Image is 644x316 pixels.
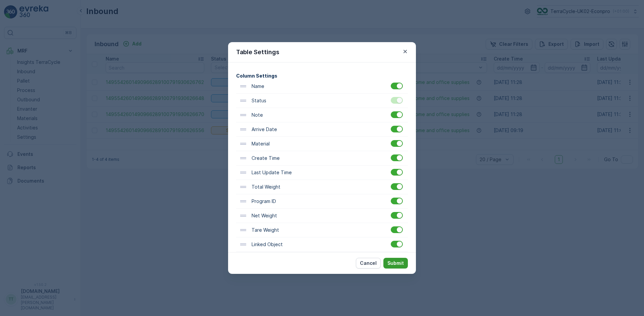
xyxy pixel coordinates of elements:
[387,260,404,267] p: Submit
[236,166,408,180] div: Last Update Time
[236,108,408,122] div: Note
[250,227,279,233] p: Tare Weight
[236,47,279,57] p: Table Settings
[236,209,408,223] div: Net Weight
[356,258,381,269] button: Cancel
[250,126,277,133] p: Arrive Date
[250,241,283,248] p: Linked Object
[250,155,280,162] p: Create Time
[236,223,408,237] div: Tare Weight
[236,237,408,252] div: Linked Object
[236,151,408,166] div: Create Time
[250,83,264,90] p: Name
[236,252,408,266] div: LOB
[236,72,408,79] h4: Column Settings
[250,112,263,118] p: Note
[236,137,408,151] div: Material
[236,180,408,194] div: Total Weight
[236,79,408,94] div: Name
[236,94,408,108] div: Status
[250,97,266,104] p: Status
[250,169,292,176] p: Last Update Time
[383,258,408,269] button: Submit
[250,212,277,219] p: Net Weight
[250,184,280,190] p: Total Weight
[236,122,408,137] div: Arrive Date
[250,198,276,205] p: Program ID
[250,140,270,147] p: Material
[236,194,408,209] div: Program ID
[360,260,377,267] p: Cancel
